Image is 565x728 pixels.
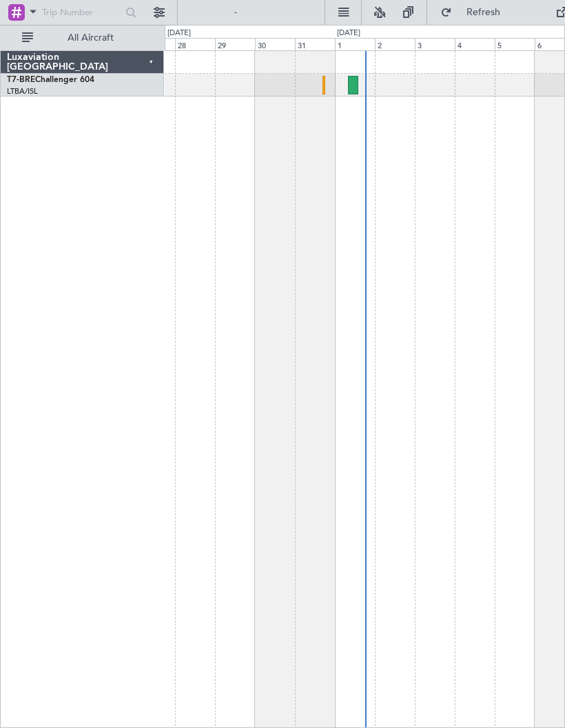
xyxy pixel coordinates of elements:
[415,38,455,50] div: 3
[495,38,535,50] div: 5
[337,28,360,39] div: [DATE]
[215,38,255,50] div: 29
[434,1,517,23] button: Refresh
[335,38,375,50] div: 1
[7,86,38,97] a: LTBA/ISL
[455,38,495,50] div: 4
[255,38,295,50] div: 30
[175,38,215,50] div: 28
[36,33,145,43] span: All Aircraft
[167,28,191,39] div: [DATE]
[7,76,35,84] span: T7-BRE
[295,38,335,50] div: 31
[375,38,415,50] div: 2
[42,2,121,23] input: Trip Number
[7,76,94,84] a: T7-BREChallenger 604
[15,27,150,49] button: All Aircraft
[455,8,513,17] span: Refresh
